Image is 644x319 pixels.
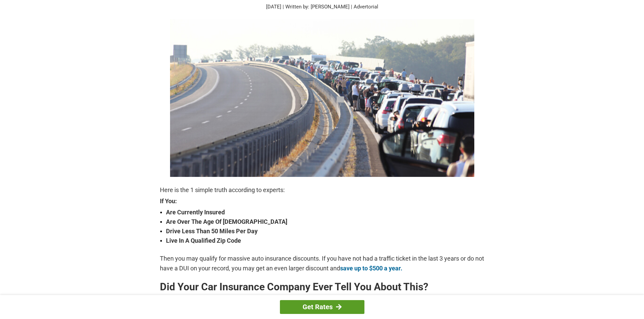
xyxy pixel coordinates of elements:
[160,185,484,195] p: Here is the 1 simple truth according to experts:
[166,217,484,227] strong: Are Over The Age Of [DEMOGRAPHIC_DATA]
[166,227,484,236] strong: Drive Less Than 50 Miles Per Day
[340,265,402,272] a: save up to $500 a year.
[160,198,484,204] strong: If You:
[166,236,484,245] strong: Live In A Qualified Zip Code
[166,208,484,217] strong: Are Currently Insured
[160,3,484,11] p: [DATE] | Written by: [PERSON_NAME] | Advertorial
[160,254,484,273] p: Then you may qualify for massive auto insurance discounts. If you have not had a traffic ticket i...
[160,282,484,292] h2: Did Your Car Insurance Company Ever Tell You About This?
[280,300,364,314] a: Get Rates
